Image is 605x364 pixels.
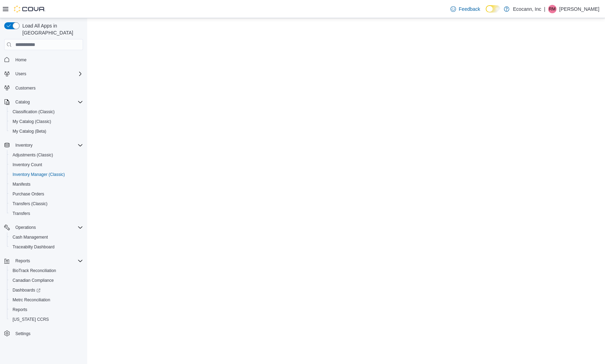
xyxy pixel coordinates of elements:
span: Users [15,71,26,77]
button: Users [13,70,29,78]
a: Transfers (Classic) [10,200,50,208]
a: Settings [13,330,33,338]
button: Purchase Orders [7,189,86,199]
span: Cash Management [10,233,83,241]
button: Inventory [1,140,86,150]
button: Customers [1,83,86,93]
span: Canadian Compliance [13,278,54,283]
button: [US_STATE] CCRS [7,315,86,324]
a: Traceabilty Dashboard [10,243,57,251]
a: Classification (Classic) [10,108,58,116]
span: My Catalog (Beta) [10,127,83,135]
span: Operations [13,223,83,232]
button: Users [1,69,86,79]
button: My Catalog (Classic) [7,117,86,126]
a: Inventory Manager (Classic) [10,170,68,179]
span: Inventory [15,142,32,148]
button: My Catalog (Beta) [7,126,86,136]
a: Reports [10,305,30,314]
span: Inventory Count [13,162,42,168]
a: BioTrack Reconciliation [10,266,59,275]
div: Ray Markland [548,5,557,13]
button: Catalog [1,97,86,107]
a: Metrc Reconciliation [10,296,53,304]
span: Traceabilty Dashboard [10,243,83,251]
span: Cash Management [13,234,48,240]
a: Transfers [10,209,33,218]
nav: Complex example [4,52,83,357]
span: Home [13,55,83,64]
span: Customers [13,84,83,92]
a: Adjustments (Classic) [10,151,56,159]
span: Transfers (Classic) [10,200,83,208]
span: BioTrack Reconciliation [13,268,56,273]
button: Inventory Manager (Classic) [7,170,86,179]
span: Canadian Compliance [10,276,83,285]
a: [US_STATE] CCRS [10,315,52,324]
a: Feedback [448,2,483,16]
span: Dashboards [10,286,83,294]
span: Reports [13,257,83,265]
span: BioTrack Reconciliation [10,266,83,275]
span: Transfers [13,211,30,216]
a: Manifests [10,180,33,188]
button: Reports [13,257,33,265]
span: Inventory Manager (Classic) [13,172,65,177]
button: Operations [13,223,39,232]
span: RM [549,5,556,13]
p: | [544,5,545,13]
span: Inventory Count [10,161,83,169]
a: Home [13,56,29,64]
button: Adjustments (Classic) [7,150,86,160]
button: Canadian Compliance [7,276,86,285]
a: Canadian Compliance [10,276,57,285]
span: Classification (Classic) [10,108,83,116]
button: Metrc Reconciliation [7,295,86,305]
button: Reports [7,305,86,315]
button: Transfers (Classic) [7,199,86,209]
span: My Catalog (Beta) [13,129,46,134]
span: Settings [13,329,83,338]
span: Catalog [13,98,83,106]
span: Transfers [10,209,83,218]
a: My Catalog (Classic) [10,117,54,126]
span: [US_STATE] CCRS [13,317,49,322]
span: Feedback [459,6,480,13]
span: Adjustments (Classic) [13,152,53,158]
a: Dashboards [10,286,43,294]
span: Metrc Reconciliation [10,296,83,304]
span: Users [13,70,83,78]
button: Classification (Classic) [7,107,86,117]
button: BioTrack Reconciliation [7,266,86,276]
span: Metrc Reconciliation [13,297,50,303]
button: Inventory Count [7,160,86,170]
span: Adjustments (Classic) [10,151,83,159]
a: Dashboards [7,285,86,295]
span: Manifests [13,181,30,187]
input: Dark Mode [486,5,500,13]
span: Home [15,57,27,63]
span: Purchase Orders [10,190,83,198]
button: Operations [1,223,86,232]
span: Inventory [13,141,83,149]
span: Settings [15,331,30,336]
span: Catalog [15,99,30,105]
p: Ecocann, Inc [513,5,541,13]
span: Washington CCRS [10,315,83,324]
button: Reports [1,256,86,266]
button: Home [1,54,86,64]
img: Cova [14,6,45,13]
p: [PERSON_NAME] [559,5,599,13]
a: My Catalog (Beta) [10,127,49,135]
span: Inventory Manager (Classic) [10,170,83,179]
span: Purchase Orders [13,191,44,197]
span: Reports [10,305,83,314]
button: Settings [1,328,86,339]
a: Purchase Orders [10,190,47,198]
span: Classification (Classic) [13,109,55,115]
span: Reports [15,258,30,264]
span: Transfers (Classic) [13,201,47,207]
button: Transfers [7,209,86,218]
span: My Catalog (Classic) [13,119,51,124]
